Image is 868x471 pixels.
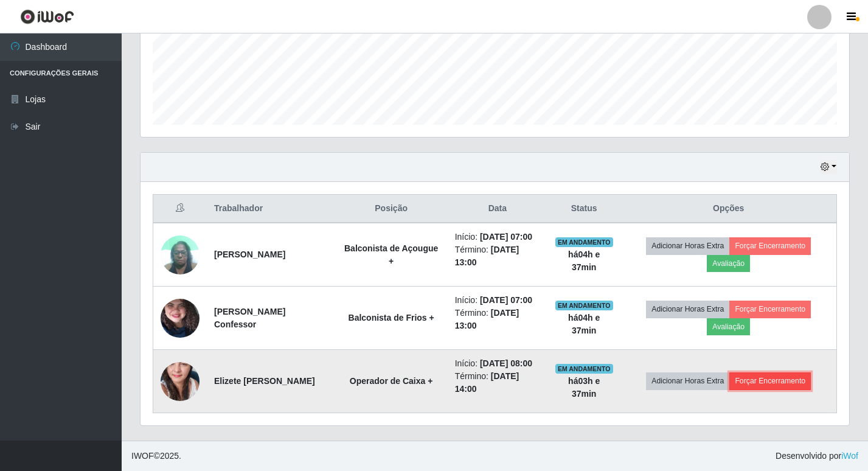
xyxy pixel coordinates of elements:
[480,295,532,305] time: [DATE] 07:00
[841,451,858,461] a: iWof
[349,313,434,323] strong: Balconista de Frios +
[646,372,729,389] button: Adicionar Horas Extra
[455,243,540,269] li: Término:
[568,376,600,399] strong: há 03 h e 37 min
[455,370,540,396] li: Término:
[455,307,540,332] li: Término:
[646,301,729,318] button: Adicionar Horas Extra
[448,195,547,223] th: Data
[555,237,613,247] span: EM ANDAMENTO
[335,195,448,223] th: Posição
[161,229,200,281] img: 1704231584676.jpeg
[214,307,285,329] strong: [PERSON_NAME] Confessor
[131,450,181,462] span: © 2025 .
[480,232,532,242] time: [DATE] 07:00
[350,376,433,386] strong: Operador de Caixa +
[776,450,858,462] span: Desenvolvido por
[707,318,750,335] button: Avaliação
[555,301,613,310] span: EM ANDAMENTO
[707,255,750,272] button: Avaliação
[20,9,74,24] img: CoreUI Logo
[455,357,540,370] li: Início:
[729,237,811,254] button: Forçar Encerramento
[207,195,335,223] th: Trabalhador
[455,294,540,307] li: Início:
[214,376,315,386] strong: Elizete [PERSON_NAME]
[455,231,540,243] li: Início:
[480,358,532,368] time: [DATE] 08:00
[555,364,613,374] span: EM ANDAMENTO
[729,372,811,389] button: Forçar Encerramento
[646,237,729,254] button: Adicionar Horas Extra
[161,275,200,361] img: 1748891631133.jpeg
[620,195,836,223] th: Opções
[547,195,620,223] th: Status
[568,249,600,272] strong: há 04 h e 37 min
[131,451,154,461] span: IWOF
[568,313,600,335] strong: há 04 h e 37 min
[729,301,811,318] button: Forçar Encerramento
[344,243,438,266] strong: Balconista de Açougue +
[161,340,200,422] img: 1703538078729.jpeg
[214,249,285,259] strong: [PERSON_NAME]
